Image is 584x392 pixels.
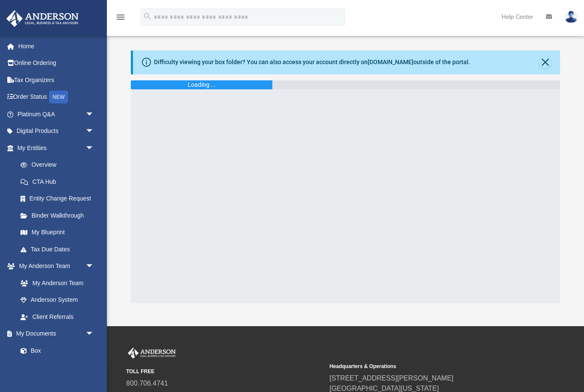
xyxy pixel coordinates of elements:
i: menu [115,12,126,22]
span: arrow_drop_down [86,325,103,343]
div: Difficulty viewing your box folder? You can also access your account directly on outside of the p... [154,58,470,67]
a: CTA Hub [12,173,107,190]
a: Entity Change Request [12,190,107,207]
a: Meeting Minutes [12,359,103,376]
a: My Entitiesarrow_drop_down [6,139,107,156]
i: search [143,12,152,21]
a: Order StatusNEW [6,88,107,106]
a: Home [6,38,107,55]
a: Tax Due Dates [12,241,107,258]
small: TOLL FREE [126,368,324,375]
img: Anderson Advisors Platinum Portal [4,10,81,27]
a: Box [12,342,98,359]
a: [DOMAIN_NAME] [368,59,413,65]
span: arrow_drop_down [86,106,103,123]
a: Anderson System [12,292,103,309]
a: My Documentsarrow_drop_down [6,325,103,342]
a: Digital Productsarrow_drop_down [6,123,107,140]
a: My Blueprint [12,224,103,241]
a: [GEOGRAPHIC_DATA][US_STATE] [330,385,439,392]
a: Platinum Q&Aarrow_drop_down [6,106,107,123]
button: Close [539,56,551,68]
a: My Anderson Team [12,274,98,292]
div: NEW [49,91,68,103]
span: arrow_drop_down [86,123,103,140]
span: arrow_drop_down [86,139,103,157]
a: [STREET_ADDRESS][PERSON_NAME] [330,374,454,382]
a: Overview [12,156,107,174]
a: menu [115,16,126,22]
a: Client Referrals [12,308,103,325]
div: Loading ... [188,80,216,89]
a: My Anderson Teamarrow_drop_down [6,258,103,275]
span: arrow_drop_down [86,258,103,275]
img: Anderson Advisors Platinum Portal [126,348,177,359]
a: Tax Organizers [6,71,107,88]
small: Headquarters & Operations [330,363,527,370]
img: User Pic [565,11,578,23]
a: Online Ordering [6,55,107,72]
a: 800.706.4741 [126,380,168,387]
a: Binder Walkthrough [12,207,107,224]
